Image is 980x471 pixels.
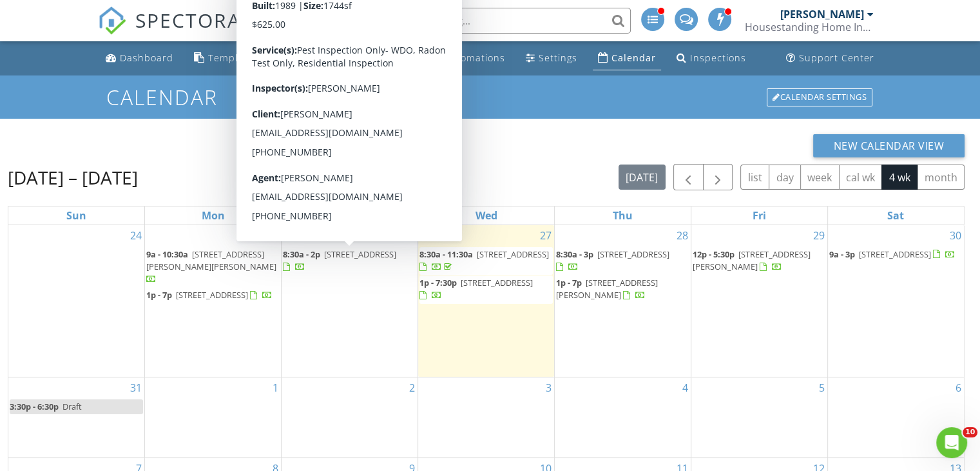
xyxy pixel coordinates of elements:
[283,247,416,275] a: 8:30a - 2p [STREET_ADDRESS]
[947,225,964,246] a: Go to August 30, 2025
[839,165,883,190] button: cal wk
[8,377,145,457] td: Go to August 31, 2025
[827,225,964,377] td: Go to August 30, 2025
[294,52,337,64] div: Contacts
[800,165,840,190] button: week
[885,206,907,225] a: Saturday
[472,206,499,225] a: Wednesday
[799,52,874,64] div: Support Center
[282,377,418,457] td: Go to September 2, 2025
[146,288,280,303] a: 1p - 7p [STREET_ADDRESS]
[781,46,879,70] a: Support Center
[917,165,965,190] button: month
[521,46,582,70] a: Settings
[693,248,735,260] span: 12p - 5:30p
[338,206,361,225] a: Tuesday
[690,52,746,64] div: Inspections
[264,225,281,246] a: Go to August 25, 2025
[556,277,582,288] span: 1p - 7p
[146,289,172,301] span: 1p - 7p
[750,206,769,225] a: Friday
[146,247,280,288] a: 9a - 10:30a [STREET_ADDRESS][PERSON_NAME][PERSON_NAME]
[145,377,282,457] td: Go to September 1, 2025
[419,277,457,288] span: 1p - 7:30p
[146,248,276,285] a: 9a - 10:30a [STREET_ADDRESS][PERSON_NAME][PERSON_NAME]
[283,248,396,272] a: 8:30a - 2p [STREET_ADDRESS]
[418,225,555,377] td: Go to August 27, 2025
[740,165,769,190] button: list
[693,248,811,272] span: [STREET_ADDRESS][PERSON_NAME]
[477,248,549,260] span: [STREET_ADDRESS]
[674,225,691,246] a: Go to August 28, 2025
[424,46,510,70] a: Automations (Advanced)
[611,52,656,64] div: Calendar
[539,52,577,64] div: Settings
[556,248,593,260] span: 8:30a - 3p
[556,248,669,272] a: 8:30a - 3p [STREET_ADDRESS]
[619,165,666,190] button: [DATE]
[554,225,691,377] td: Go to August 28, 2025
[10,401,59,412] span: 3:30p - 6:30p
[597,248,669,260] span: [STREET_ADDRESS]
[120,52,173,64] div: Dashboard
[98,17,241,45] a: SPECTORA
[352,46,414,70] a: Metrics
[128,377,144,398] a: Go to August 31, 2025
[419,248,549,272] a: 8:30a - 11:30a [STREET_ADDRESS]
[829,248,956,260] a: 9a - 3p [STREET_ADDRESS]
[673,164,704,190] button: Previous
[963,427,977,437] span: 10
[881,165,918,190] button: 4 wk
[189,46,264,70] a: Templates
[62,401,82,412] span: Draft
[556,247,689,275] a: 8:30a - 3p [STREET_ADDRESS]
[680,377,691,398] a: Go to September 4, 2025
[556,276,689,303] a: 1p - 7p [STREET_ADDRESS][PERSON_NAME]
[8,165,138,190] h2: [DATE] – [DATE]
[693,248,811,272] a: 12p - 5:30p [STREET_ADDRESS][PERSON_NAME]
[101,46,178,70] a: Dashboard
[829,247,963,263] a: 9a - 3p [STREET_ADDRESS]
[936,427,967,458] iframe: Intercom live chat
[373,52,408,64] div: Metrics
[282,225,418,377] td: Go to August 26, 2025
[693,247,826,275] a: 12p - 5:30p [STREET_ADDRESS][PERSON_NAME]
[444,52,505,64] div: Automations
[859,248,931,260] span: [STREET_ADDRESS]
[146,289,273,301] a: 1p - 7p [STREET_ADDRESS]
[106,86,874,108] h1: Calendar
[401,225,418,246] a: Go to August 26, 2025
[461,277,533,288] span: [STREET_ADDRESS]
[419,277,533,301] a: 1p - 7:30p [STREET_ADDRESS]
[780,8,864,21] div: [PERSON_NAME]
[765,87,874,108] a: Calendar Settings
[556,277,658,301] span: [STREET_ADDRESS][PERSON_NAME]
[419,247,553,275] a: 8:30a - 11:30a [STREET_ADDRESS]
[283,248,320,260] span: 8:30a - 2p
[745,21,874,34] div: Housestanding Home Inspections
[128,225,144,246] a: Go to August 24, 2025
[208,52,258,64] div: Templates
[769,165,801,190] button: day
[146,248,276,272] span: [STREET_ADDRESS][PERSON_NAME][PERSON_NAME]
[554,377,691,457] td: Go to September 4, 2025
[274,46,342,70] a: Contacts
[146,248,188,260] span: 9a - 10:30a
[135,6,241,34] span: SPECTORA
[537,225,554,246] a: Go to August 27, 2025
[419,248,473,260] span: 8:30a - 11:30a
[98,6,126,35] img: The Best Home Inspection Software - Spectora
[270,377,281,398] a: Go to September 1, 2025
[767,88,872,106] div: Calendar Settings
[703,164,733,190] button: Next
[671,46,751,70] a: Inspections
[813,134,965,157] button: New Calendar View
[543,377,554,398] a: Go to September 3, 2025
[418,377,555,457] td: Go to September 3, 2025
[373,8,631,34] input: Search everything...
[816,377,827,398] a: Go to September 5, 2025
[199,206,227,225] a: Monday
[829,248,855,260] span: 9a - 3p
[691,225,827,377] td: Go to August 29, 2025
[419,276,553,303] a: 1p - 7:30p [STREET_ADDRESS]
